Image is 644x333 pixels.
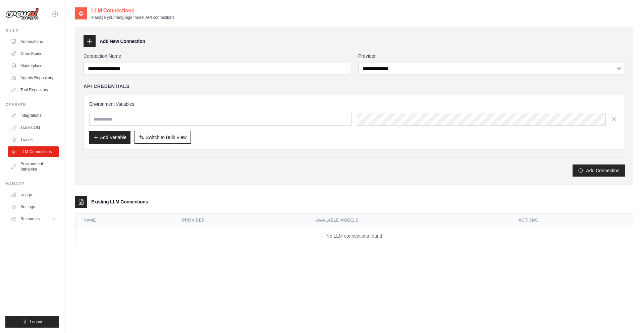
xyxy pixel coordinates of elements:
div: Build [5,28,59,34]
button: Switch to Bulk View [135,131,191,144]
a: Traces Old [8,122,59,133]
a: Automations [8,36,59,47]
label: Connection Name [84,53,350,59]
button: Logout [5,316,59,328]
a: Marketplace [8,60,59,71]
button: Add Connection [573,164,625,177]
img: Logo [5,8,39,20]
label: Provider [358,53,625,59]
a: Tool Repository [8,85,59,95]
a: Agents Repository [8,73,59,83]
a: LLM Connections [8,146,59,157]
button: Add Variable [89,131,130,144]
div: Operate [5,102,59,107]
a: Crew Studio [8,48,59,59]
th: Available Models [308,213,511,227]
h2: LLM Connections [91,7,174,15]
span: Resources [20,216,40,222]
h3: Environment Variables [89,101,619,107]
a: Traces [8,134,59,145]
span: Switch to Bulk View [146,134,186,141]
p: Manage your language model API connections [91,15,174,20]
button: Resources [8,213,59,224]
th: Name [75,213,174,227]
div: Manage [5,181,59,187]
h3: Existing LLM Connections [91,198,148,205]
th: Provider [174,213,308,227]
span: Logout [30,319,42,325]
td: No LLM connections found [75,227,633,245]
a: Usage [8,189,59,200]
h3: Add New Connection [100,38,145,45]
th: Actions [511,213,633,227]
a: Environment Variables [8,158,59,175]
h4: API Credentials [84,83,129,90]
a: Settings [8,201,59,212]
a: Integrations [8,110,59,121]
